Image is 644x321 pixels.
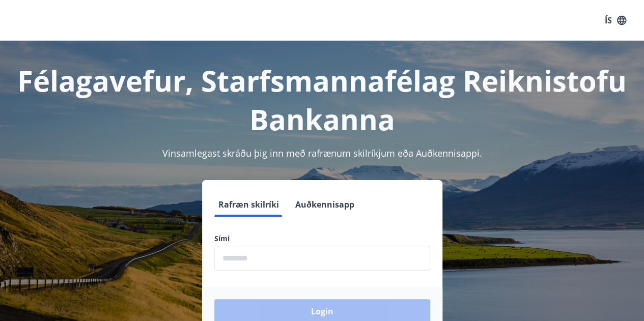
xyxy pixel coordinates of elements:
[12,61,632,138] h1: Félagavefur, Starfsmannafélag Reiknistofu Bankanna
[214,234,430,244] label: Sími
[162,147,482,159] span: Vinsamlegast skráðu þig inn með rafrænum skilríkjum eða Auðkennisappi.
[214,192,283,217] button: Rafræn skilríki
[599,11,632,30] button: ÍS
[291,192,358,217] button: Auðkennisapp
